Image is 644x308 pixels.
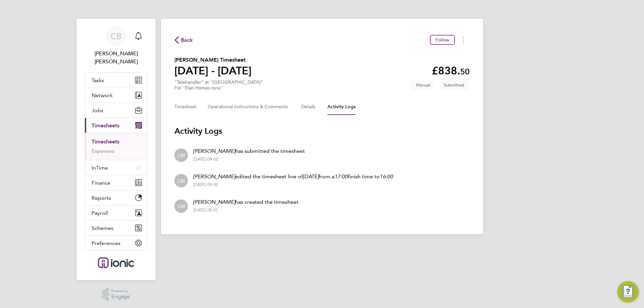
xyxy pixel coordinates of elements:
[85,190,147,205] button: Reports
[174,199,188,213] div: Laura Moody
[85,73,147,87] a: Tasks
[92,107,103,114] span: Jobs
[92,77,104,83] span: Tasks
[208,99,290,115] button: Operational Instructions & Comments
[174,148,188,162] div: Laura Moody
[174,126,470,136] h3: Activity Logs
[380,173,393,180] em: 16:00
[92,225,113,231] span: Schemes
[177,177,185,184] span: LM
[193,173,235,180] em: [PERSON_NAME]
[92,148,114,154] a: Expenses
[193,157,305,162] div: [DATE] 09:02
[432,64,470,77] app-decimal: £838.
[92,138,119,145] a: Timesheets
[193,198,299,206] p: has created the timesheet
[174,79,263,91] div: "Telehandler" at "[GEOGRAPHIC_DATA]"
[85,25,148,66] a: CB[PERSON_NAME] [PERSON_NAME]
[303,173,319,180] em: [DATE]
[92,180,110,186] span: Finance
[174,36,193,44] button: Back
[174,174,188,187] div: Laura Moody
[85,50,148,66] span: Connor Batty
[435,37,449,43] span: Follow
[111,288,130,294] span: Powered by
[174,64,252,77] h1: [DATE] - [DATE]
[92,195,111,201] span: Reports
[92,92,113,99] span: Network
[193,207,299,213] div: [DATE] 09:01
[102,288,130,301] a: Powered byEngage
[193,147,305,155] p: has submitted the timesheet
[174,56,252,64] h2: [PERSON_NAME] Timesheet
[111,294,130,300] span: Engage
[111,32,121,41] span: CB
[430,35,455,45] button: Follow
[181,36,193,44] span: Back
[458,35,470,45] button: Timesheets Menu
[177,151,185,159] span: LM
[85,257,148,268] a: Go to home page
[327,99,356,115] button: Activity Logs
[334,173,348,180] em: 17:00
[301,99,317,115] button: Details
[193,199,235,205] em: [PERSON_NAME]
[617,281,639,303] button: Engage Resource Center
[193,182,393,187] div: [DATE] 09:02
[85,133,147,160] div: Timesheets
[85,103,147,118] button: Jobs
[460,67,470,76] span: 50
[193,148,235,154] em: [PERSON_NAME]
[92,122,119,129] span: Timesheets
[92,165,108,171] span: InTime
[76,19,156,280] nav: Main navigation
[174,99,197,115] button: Timesheet
[85,205,147,220] button: Payroll
[85,236,147,250] button: Preferences
[85,88,147,103] button: Network
[85,118,147,133] button: Timesheets
[177,202,185,210] span: LM
[438,79,470,90] span: This timesheet is Submitted.
[85,175,147,190] button: Finance
[98,257,134,268] img: ionic-logo-retina.png
[85,160,147,175] button: InTime
[174,85,263,91] div: For "Elan Homes Ionic"
[411,79,436,90] span: This timesheet was manually created.
[92,240,120,246] span: Preferences
[92,210,108,216] span: Payroll
[85,221,147,235] button: Schemes
[193,173,393,181] p: edited the timesheet line of from a finish time to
